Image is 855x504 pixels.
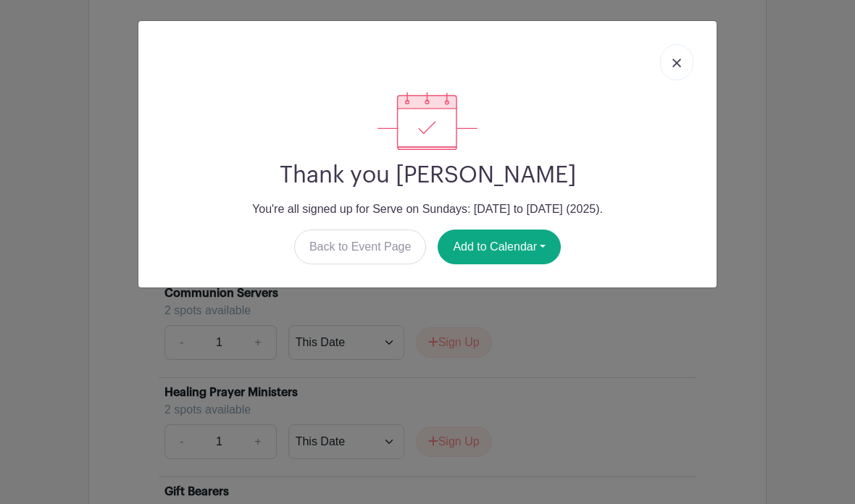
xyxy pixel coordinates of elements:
[672,59,681,67] img: close_button-5f87c8562297e5c2d7936805f587ecaba9071eb48480494691a3f1689db116b3.svg
[378,92,477,150] img: signup_complete-c468d5dda3e2740ee63a24cb0ba0d3ce5d8a4ecd24259e683200fb1569d990c8.svg
[438,230,561,264] button: Add to Calendar
[150,201,705,218] p: You're all signed up for Serve on Sundays: [DATE] to [DATE] (2025).
[294,230,427,264] a: Back to Event Page
[150,161,705,189] h2: Thank you [PERSON_NAME]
